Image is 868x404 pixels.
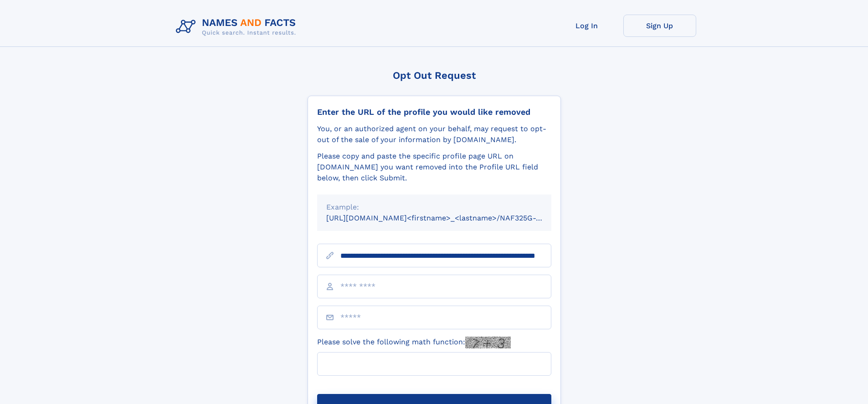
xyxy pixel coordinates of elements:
a: Log In [550,15,623,37]
small: [URL][DOMAIN_NAME]<firstname>_<lastname>/NAF325G-xxxxxxxx [326,214,569,222]
div: Example: [326,202,542,213]
label: Please solve the following math function: [317,337,511,348]
div: Please copy and paste the specific profile page URL on [DOMAIN_NAME] you want removed into the Pr... [317,151,551,184]
img: Logo Names and Facts [172,15,303,39]
div: You, or an authorized agent on your behalf, may request to opt-out of the sale of your informatio... [317,123,551,145]
div: Enter the URL of the profile you would like removed [317,107,551,117]
a: Sign Up [623,15,696,37]
div: Opt Out Request [308,70,561,81]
